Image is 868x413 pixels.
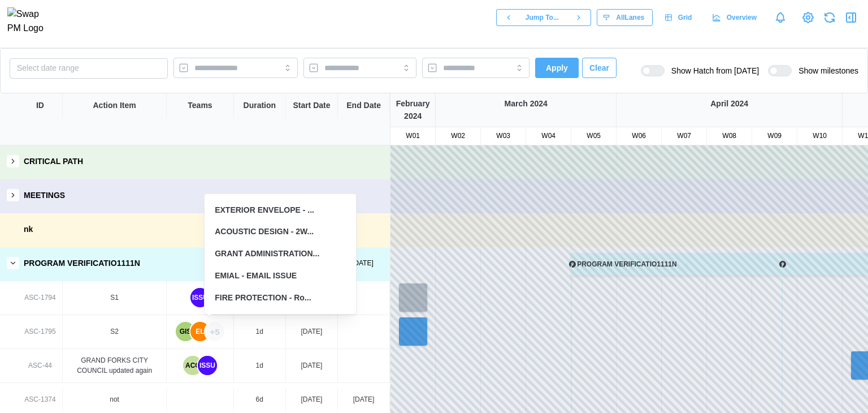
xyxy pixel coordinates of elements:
div: EMIAL - EMAIL ISSUE [215,270,297,282]
div: ASC-44 [28,360,52,371]
div: W08 [707,131,752,141]
span: Overview [727,10,757,25]
div: ACC [183,356,202,375]
div: W01 [390,131,435,141]
div: W07 [662,131,706,141]
div: Teams [188,100,212,112]
div: W10 [797,131,842,141]
div: +5 [205,322,224,341]
div: [DATE] [336,258,390,269]
div: 1d [256,360,263,371]
button: Open Drawer [843,10,859,25]
div: W06 [617,131,661,141]
div: EL [190,322,210,341]
div: S1 [67,292,162,303]
div: CRITICAL PATH [24,156,83,168]
div: W09 [752,131,797,141]
div: ISSU [198,356,217,375]
div: [DATE] [301,326,323,337]
div: February 2024 [390,98,435,122]
a: View Project [800,10,816,25]
div: March 2024 [436,98,616,110]
span: Apply [546,58,568,78]
span: Show Hatch from [DATE] [665,65,759,76]
div: ASC-1795 [24,326,55,337]
div: Start Date [293,100,330,112]
div: W04 [526,131,571,141]
span: Select date range [17,63,79,72]
div: Action Item [93,100,136,112]
div: W03 [481,131,526,141]
button: Refresh Grid [822,10,837,25]
div: [DATE] [353,394,375,405]
div: 6d [256,394,263,405]
div: [DATE] [301,394,323,405]
div: PROGRAM VERIFICATIO1111N [24,257,140,270]
span: Grid [678,10,692,25]
div: [DATE] [301,360,323,371]
div: nk [24,223,33,236]
div: W02 [436,131,480,141]
span: Clear [589,58,609,78]
div: ASC-1794 [24,292,55,303]
div: Duration [244,100,276,112]
div: GIS [176,322,195,341]
span: Show milestones [792,65,858,76]
div: ACOUSTIC DESIGN - 2W... [215,226,314,238]
div: EXTERIOR ENVELOPE - ... [215,204,314,217]
div: FIRE PROTECTION - Ro... [215,292,311,304]
img: Swap PM Logo [7,7,53,36]
div: GRAND FORKS CITY COUNCIL updated again [67,355,162,376]
div: W05 [571,131,616,141]
div: ID [36,100,44,112]
span: Jump To... [526,10,559,25]
span: All Lanes [616,10,644,25]
div: 1d [256,326,263,337]
div: April 2024 [617,98,842,110]
div: ISSU [190,288,210,307]
div: not [67,394,162,405]
div: GRANT ADMINISTRATION... [215,248,319,260]
div: MEETINGS [24,190,65,202]
a: Notifications [771,8,790,27]
div: ASC-1374 [24,394,55,405]
div: End Date [346,100,381,112]
div: PROGRAM VERIFICATIO1111N [572,259,685,270]
div: S2 [67,326,162,337]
